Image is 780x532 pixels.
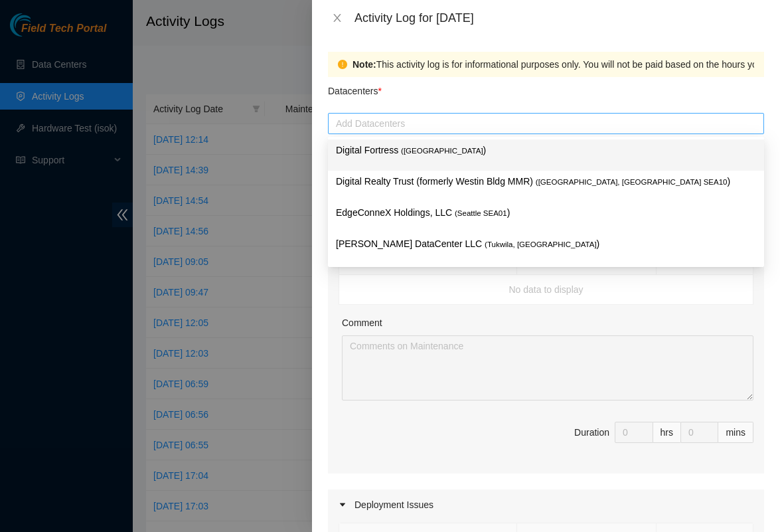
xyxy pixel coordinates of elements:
div: Duration [574,425,609,440]
span: ( [GEOGRAPHIC_DATA] [401,147,483,155]
button: Close [328,12,347,25]
span: caret-right [339,501,347,509]
span: ( Tukwila, [GEOGRAPHIC_DATA] [485,240,597,248]
textarea: Comment [342,335,753,400]
p: Datacenters [328,77,382,98]
label: Comment [342,315,382,330]
div: hrs [653,422,681,443]
strong: Note: [352,57,376,72]
span: exclamation-circle [338,60,347,69]
div: Activity Log for [DATE] [354,11,764,25]
p: EdgeConneX Holdings, LLC ) [336,205,756,221]
div: mins [718,422,753,443]
p: Digital Realty Trust (formerly Westin Bldg MMR) ) [336,174,756,189]
p: [PERSON_NAME] DataCenter LLC ) [336,236,756,252]
p: Digital Fortress ) [336,143,756,158]
span: ( Seattle SEA01 [455,209,507,217]
span: ( [GEOGRAPHIC_DATA], [GEOGRAPHIC_DATA] SEA10 [536,178,728,186]
div: Deployment Issues [328,489,764,520]
span: close [332,13,343,23]
td: No data to display [339,275,753,305]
